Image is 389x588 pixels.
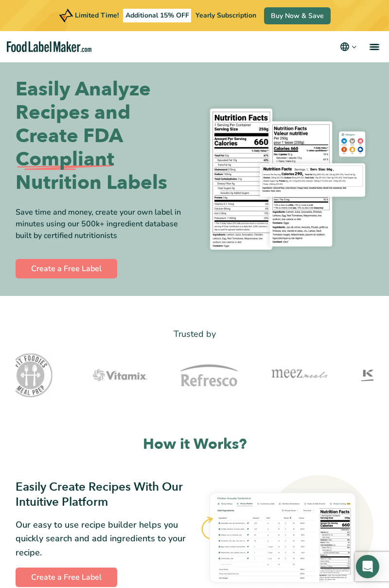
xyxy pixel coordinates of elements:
[16,327,373,341] p: Trusted by
[16,206,187,241] div: Save time and money, create your own label in minutes using our 500k+ ingredient database built b...
[123,9,192,22] span: Additional 15% OFF
[195,11,256,20] span: Yearly Subscription
[16,78,187,195] h1: Easily Analyze Recipes and Create FDA Nutrition Labels
[358,31,389,62] a: menu
[16,479,189,510] h3: Easily Create Recipes With Our Intuitive Platform
[16,518,189,560] p: Our easy to use recipe builder helps you quickly search and add ingredients to your recipe.
[16,259,117,278] a: Create a Free Label
[16,148,114,171] span: Compliant
[356,555,379,578] div: Open Intercom Messenger
[16,568,117,587] a: Create a Free Label
[264,7,331,24] a: Buy Now & Save
[75,11,119,20] span: Limited Time!
[16,435,373,454] h2: How it Works?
